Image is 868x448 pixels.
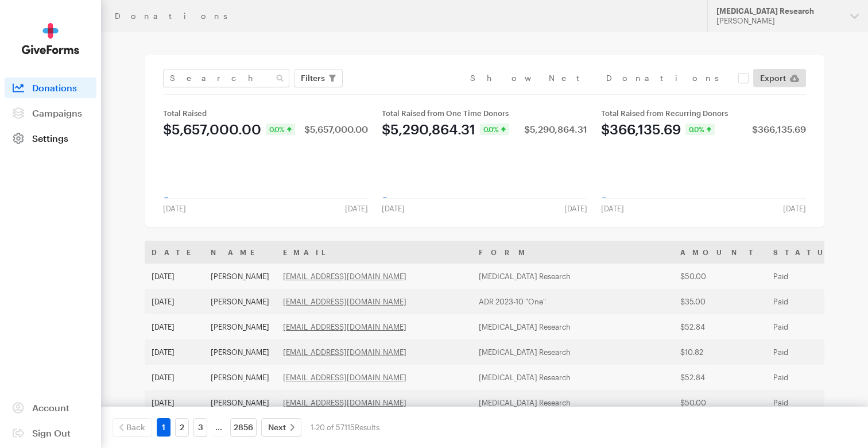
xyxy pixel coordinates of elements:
[766,289,851,314] td: Paid
[766,241,851,264] th: Status
[375,204,412,213] div: [DATE]
[472,289,673,314] td: ADR 2023-10 "One"
[204,339,276,365] td: [PERSON_NAME]
[766,390,851,415] td: Paid
[685,123,715,135] div: 0.0%
[163,69,289,87] input: Search Name & Email
[204,390,276,415] td: [PERSON_NAME]
[268,420,286,434] span: Next
[283,373,406,382] a: [EMAIL_ADDRESS][DOMAIN_NAME]
[294,69,343,87] button: Filters
[32,427,71,438] span: Sign Out
[175,418,189,437] a: 2
[163,109,368,118] div: Total Raised
[673,365,766,390] td: $52.84
[382,122,475,136] div: $5,290,864.31
[673,314,766,339] td: $52.84
[5,397,96,418] a: Account
[753,69,806,87] a: Export
[283,322,406,331] a: [EMAIL_ADDRESS][DOMAIN_NAME]
[230,418,257,437] a: 2856
[594,204,631,213] div: [DATE]
[338,204,375,213] div: [DATE]
[193,418,207,437] a: 3
[32,107,82,118] span: Campaigns
[204,289,276,314] td: [PERSON_NAME]
[673,264,766,289] td: $50.00
[311,418,379,437] div: 1-20 of 57115
[673,289,766,314] td: $35.00
[283,347,406,357] a: [EMAIL_ADDRESS][DOMAIN_NAME]
[145,390,204,415] td: [DATE]
[283,398,406,407] a: [EMAIL_ADDRESS][DOMAIN_NAME]
[145,241,204,264] th: Date
[766,365,851,390] td: Paid
[276,241,472,264] th: Email
[261,418,301,437] a: Next
[301,71,325,85] span: Filters
[601,109,806,118] div: Total Raised from Recurring Donors
[156,204,193,213] div: [DATE]
[382,109,587,118] div: Total Raised from One Time Donors
[283,297,406,306] a: [EMAIL_ADDRESS][DOMAIN_NAME]
[716,6,841,16] div: [MEDICAL_DATA] Research
[32,133,68,144] span: Settings
[145,314,204,339] td: [DATE]
[5,423,96,443] a: Sign Out
[766,314,851,339] td: Paid
[480,123,509,135] div: 0.0%
[355,423,379,432] span: Results
[5,103,96,123] a: Campaigns
[472,365,673,390] td: [MEDICAL_DATA] Research
[145,264,204,289] td: [DATE]
[5,78,96,98] a: Donations
[266,123,295,135] div: 0.0%
[204,314,276,339] td: [PERSON_NAME]
[472,314,673,339] td: [MEDICAL_DATA] Research
[163,122,261,136] div: $5,657,000.00
[673,390,766,415] td: $50.00
[32,82,77,93] span: Donations
[204,365,276,390] td: [PERSON_NAME]
[472,264,673,289] td: [MEDICAL_DATA] Research
[752,125,806,134] div: $366,135.69
[145,339,204,365] td: [DATE]
[472,241,673,264] th: Form
[524,125,587,134] div: $5,290,864.31
[204,241,276,264] th: Name
[204,264,276,289] td: [PERSON_NAME]
[145,365,204,390] td: [DATE]
[557,204,594,213] div: [DATE]
[304,125,368,134] div: $5,657,000.00
[766,264,851,289] td: Paid
[32,402,69,413] span: Account
[601,122,681,136] div: $366,135.69
[5,128,96,149] a: Settings
[673,241,766,264] th: Amount
[472,339,673,365] td: [MEDICAL_DATA] Research
[760,71,786,85] span: Export
[283,272,406,281] a: [EMAIL_ADDRESS][DOMAIN_NAME]
[766,339,851,365] td: Paid
[22,23,79,55] img: GiveForms
[472,390,673,415] td: [MEDICAL_DATA] Research
[145,289,204,314] td: [DATE]
[716,16,841,26] div: [PERSON_NAME]
[673,339,766,365] td: $10.82
[776,204,813,213] div: [DATE]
